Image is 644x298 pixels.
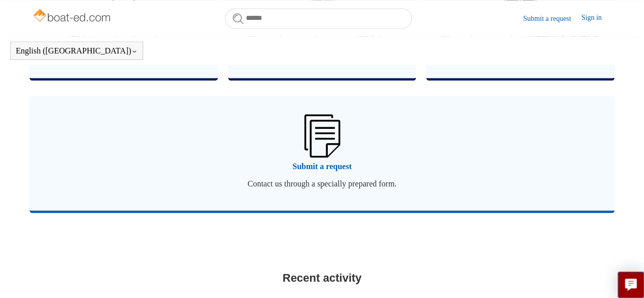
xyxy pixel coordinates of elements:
a: Sign in [581,12,612,24]
a: Submit a request Contact us through a specially prepared form. [30,96,614,210]
h2: Recent activity [32,269,612,286]
a: Submit a request [523,13,581,24]
button: Live chat [618,272,644,298]
span: Submit a request [45,160,599,173]
span: Contact us through a specially prepared form. [45,178,599,190]
button: English ([GEOGRAPHIC_DATA]) [16,46,137,56]
input: Search [225,8,412,29]
img: 01HZPCYW3NK71669VZTW7XY4G9 [304,114,340,157]
img: Boat-Ed Help Center home page [32,6,113,26]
